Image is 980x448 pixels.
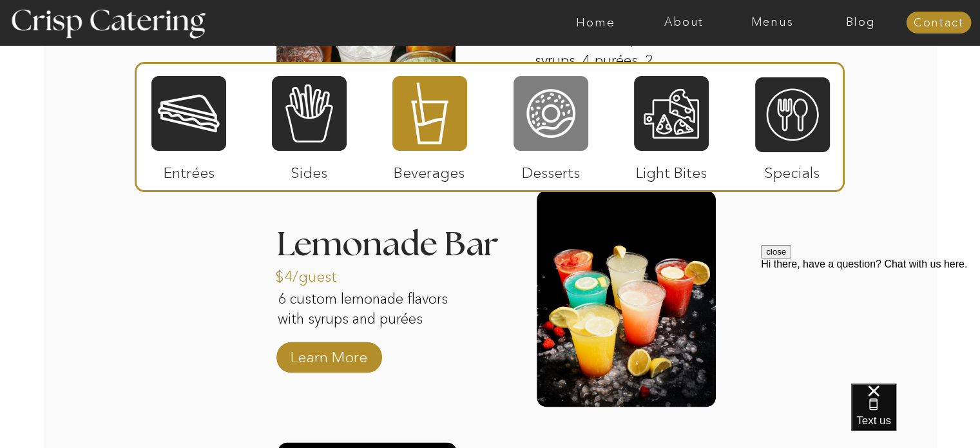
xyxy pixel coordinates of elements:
[851,384,980,448] iframe: podium webchat widget bubble
[761,245,980,400] iframe: podium webchat widget prompt
[552,16,640,29] a: Home
[278,289,459,351] p: 6 custom lemonade flavors with syrups and purées
[728,16,816,29] a: Menus
[387,151,472,188] p: Beverages
[629,151,715,188] p: Light Bites
[508,151,594,188] p: Desserts
[266,151,352,188] p: Sides
[146,151,232,188] p: Entrées
[749,151,835,188] p: Specials
[276,228,511,244] h3: Lemonade Bar
[640,16,728,29] a: About
[275,255,361,292] p: $4/guest
[906,17,971,30] a: Contact
[816,16,905,29] a: Blog
[286,335,372,373] a: Learn More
